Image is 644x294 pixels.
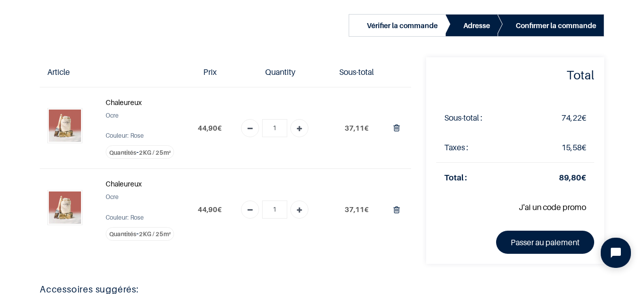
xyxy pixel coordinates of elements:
[345,205,364,214] span: 37,11
[345,124,364,132] span: 37,11
[328,57,385,87] th: Sous-total
[345,124,369,132] span: €
[561,113,582,123] span: 74,22
[290,119,308,137] a: Add one
[49,110,81,142] img: Chaleureux (2KG / 25m²)
[444,172,467,182] strong: Total :
[436,133,524,163] td: Taxes :
[367,20,438,32] div: Vérifier la commande
[561,142,586,152] span: €
[233,57,328,87] th: Quantity
[463,20,490,32] div: Adresse
[561,113,586,123] span: €
[106,214,144,221] span: Couleur: Rose
[436,67,594,83] h4: Total
[49,191,81,224] img: Chaleureux (2KG / 25m²)
[290,201,308,219] a: Add one
[198,124,217,132] span: 44,90
[187,57,233,87] th: Prix
[106,112,119,119] span: Ocre
[106,193,119,201] span: Ocre
[40,57,98,87] th: Article
[241,119,259,137] a: Remove one
[519,202,586,212] a: J'ai un code promo
[106,98,142,107] strong: Chaleureux
[436,103,524,133] td: Sous-total :
[393,205,400,215] a: Supprimer du panier
[106,227,175,241] label: -
[139,230,171,238] span: 2KG / 25m²
[139,149,171,156] span: 2KG / 25m²
[559,172,581,182] span: 89,80
[516,20,596,32] div: Confirmer la commande
[106,179,142,188] strong: Chaleureux
[106,178,142,190] a: Chaleureux
[393,123,400,133] a: Supprimer du panier
[561,142,582,152] span: 15,58
[496,231,594,254] a: Passer au paiement
[198,205,217,214] span: 44,90
[198,124,222,132] span: €
[592,229,639,276] iframe: Tidio Chat
[106,132,144,139] span: Couleur: Rose
[109,149,136,156] span: Quantités
[241,201,259,219] a: Remove one
[559,172,586,182] strong: €
[345,205,369,214] span: €
[106,145,175,159] label: -
[106,96,142,109] a: Chaleureux
[109,230,136,238] span: Quantités
[198,205,222,214] span: €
